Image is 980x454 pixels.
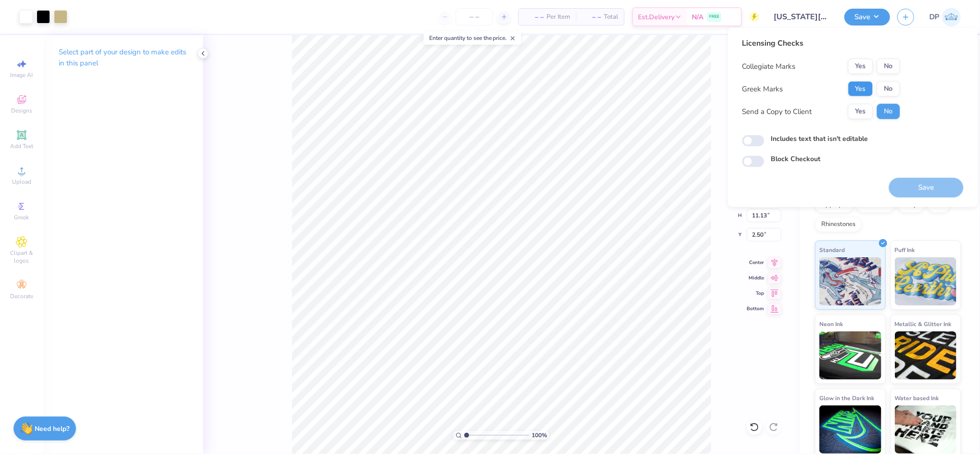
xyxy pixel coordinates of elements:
a: DP [929,8,961,26]
span: Greek [14,214,29,221]
span: N/A [692,12,703,22]
button: No [877,59,900,74]
img: Standard [819,257,881,305]
span: Middle [747,275,764,281]
input: Untitled Design [766,7,837,26]
div: Licensing Checks [742,38,900,49]
span: Clipart & logos [5,249,38,265]
span: Est. Delivery [638,12,675,22]
img: Puff Ink [895,257,957,305]
span: Glow in the Dark Ink [819,393,874,403]
span: 100 % [532,431,547,440]
span: Designs [11,107,32,114]
span: Image AI [11,71,33,79]
button: No [877,81,900,97]
span: Bottom [747,305,764,312]
button: Yes [848,81,873,97]
span: – – [582,12,601,22]
button: Yes [848,59,873,74]
div: Send a Copy to Client [742,106,812,117]
span: Add Text [10,142,33,150]
span: Top [747,290,764,297]
img: Glow in the Dark Ink [819,405,881,454]
label: Block Checkout [771,154,821,164]
span: Center [747,259,764,266]
span: Upload [12,178,31,186]
img: Neon Ink [819,331,881,379]
img: Water based Ink [895,405,957,454]
span: Per Item [547,12,570,22]
span: Standard [819,245,845,255]
img: Metallic & Glitter Ink [895,331,957,379]
div: Enter quantity to see the price. [424,31,522,45]
p: Select part of your design to make edits in this panel [59,47,188,69]
span: FREE [709,13,719,20]
img: Darlene Padilla [942,8,961,26]
div: Collegiate Marks [742,61,796,72]
button: Save [844,9,890,25]
strong: Need help? [35,424,70,433]
button: Yes [848,104,873,119]
button: No [877,104,900,119]
span: Neon Ink [819,319,843,329]
div: Greek Marks [742,83,783,94]
span: Total [604,12,618,22]
span: Puff Ink [895,245,915,255]
span: – – [524,12,544,22]
span: DP [929,12,940,23]
div: Rhinestones [815,217,862,232]
span: Water based Ink [895,393,939,403]
span: Decorate [10,292,33,300]
label: Includes text that isn't editable [771,134,868,144]
span: Metallic & Glitter Ink [895,319,952,329]
input: – – [456,8,493,25]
